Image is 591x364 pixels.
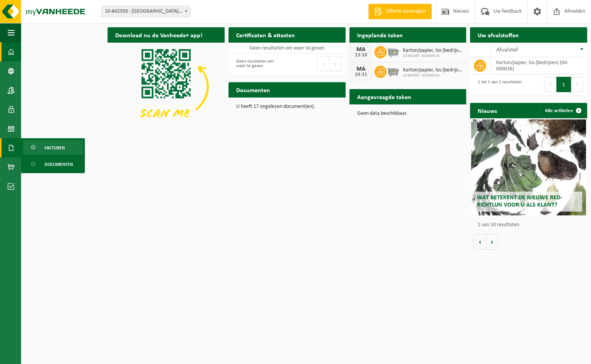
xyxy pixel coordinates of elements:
h2: Uw afvalstoffen [470,27,526,42]
span: Afvalstof [496,47,518,53]
td: karton/papier, los (bedrijven) (04-000026) [490,57,587,74]
p: 1 van 10 resultaten [478,222,583,228]
div: 13-10 [353,53,369,58]
span: 10-842593 - MADDELIN [403,73,463,78]
h2: Download nu de Vanheede+ app! [108,27,210,42]
h2: Certificaten & attesten [228,27,303,42]
span: Documenten [45,157,73,172]
span: 10-842593 - MADDELIN - TORHOUT [102,6,190,17]
a: Wat betekent de nieuwe RED-richtlijn voor u als klant? [471,119,586,215]
button: Previous [544,77,556,92]
div: 24-11 [353,72,369,78]
span: 10-842593 - MADDELIN [403,54,463,58]
h2: Ingeplande taken [349,27,411,42]
a: Offerte aanvragen [368,4,432,19]
button: Next [571,77,583,92]
div: Geen resultaten om weer te geven [232,55,283,72]
button: Vorige [474,234,486,250]
a: Alle artikelen [539,103,586,118]
h2: Documenten [228,82,278,97]
p: Geen data beschikbaar. [357,111,459,116]
button: Next [330,56,342,71]
a: Facturen [23,140,83,155]
img: WB-2500-GAL-GY-01 [387,65,400,78]
td: Geen resultaten om weer te geven [228,43,346,53]
img: WB-2500-GAL-GY-01 [387,45,400,58]
span: Facturen [45,141,65,155]
span: Offerte aanvragen [384,8,428,15]
div: MA [353,66,369,72]
h2: Nieuws [470,103,505,118]
p: U heeft 17 ongelezen document(en). [236,104,338,109]
button: Previous [318,56,330,71]
span: Wat betekent de nieuwe RED-richtlijn voor u als klant? [477,195,562,208]
span: 10-842593 - MADDELIN - TORHOUT [101,6,190,17]
img: Download de VHEPlus App [108,43,225,131]
div: MA [353,46,369,53]
span: Karton/papier, los (bedrijven) [403,48,463,54]
h2: Aangevraagde taken [349,89,419,104]
a: Documenten [23,157,83,171]
button: Volgende [486,234,498,250]
button: 1 [556,77,571,92]
div: 1 tot 1 van 1 resultaten [474,76,521,93]
span: Karton/papier, los (bedrijven) [403,67,463,73]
